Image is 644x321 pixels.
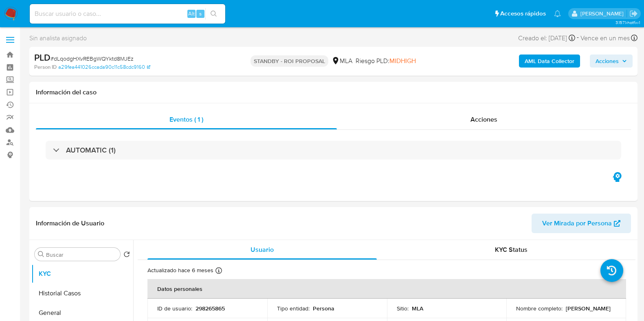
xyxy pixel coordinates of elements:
[495,245,528,254] span: KYC Status
[332,57,352,66] div: MLA
[38,251,44,258] button: Buscar
[518,33,575,44] div: Creado el: [DATE]
[157,305,192,312] p: ID de usuario :
[500,9,546,18] span: Accesos rápidos
[590,55,633,68] button: Acciones
[31,264,133,284] button: KYC
[36,219,104,227] h1: Información de Usuario
[525,55,574,68] b: AML Data Collector
[629,9,638,18] a: Salir
[566,305,611,312] p: [PERSON_NAME]
[31,284,133,303] button: Historial Casos
[36,88,631,96] h1: Información del caso
[34,51,51,64] b: PLD
[251,55,328,67] p: STANDBY - ROI PROPOSAL
[596,55,619,68] span: Acciones
[412,305,423,312] p: MLA
[196,305,225,312] p: 298265865
[199,10,202,17] span: s
[389,56,416,66] span: MIDHIGH
[29,34,87,43] span: Sin analista asignado
[356,57,416,66] span: Riesgo PLD:
[313,305,334,312] p: Persona
[542,214,612,233] span: Ver Mirada por Persona
[46,141,621,159] div: AUTOMATIC (1)
[470,115,497,124] span: Acciones
[46,251,117,258] input: Buscar
[580,34,630,43] span: Vence en un mes
[66,146,116,155] h3: AUTOMATIC (1)
[519,55,580,68] button: AML Data Collector
[516,305,563,312] p: Nombre completo :
[251,245,274,254] span: Usuario
[554,10,561,17] a: Notificaciones
[123,251,130,260] button: Volver al orden por defecto
[188,10,195,17] span: Alt
[205,8,222,20] button: search-icon
[58,63,150,71] a: a29fea441026ccada90c11c58cdc9160
[51,55,134,63] span: # dLqodgHXvREBgWQYktd8MJEz
[169,115,203,124] span: Eventos ( 1 )
[532,214,631,233] button: Ver Mirada por Persona
[30,9,225,19] input: Buscar usuario o caso...
[147,266,213,274] p: Actualizado hace 6 meses
[147,279,626,299] th: Datos personales
[577,33,579,44] span: -
[580,10,626,17] p: florencia.lera@mercadolibre.com
[397,305,409,312] p: Sitio :
[277,305,310,312] p: Tipo entidad :
[34,63,57,71] b: Person ID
